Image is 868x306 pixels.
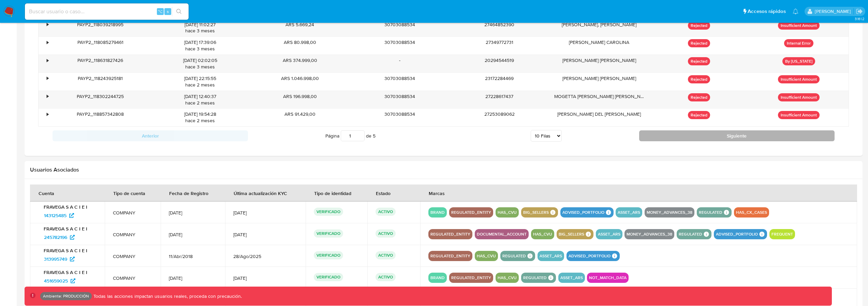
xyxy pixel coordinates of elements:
[815,8,853,15] p: kevin.palacios@mercadolibre.com
[167,8,169,15] span: s
[748,8,786,15] span: Accesos rápidos
[856,8,863,15] a: Salir
[43,295,89,297] p: Ambiente: PRODUCCIÓN
[172,7,186,16] button: search-icon
[855,16,865,21] span: 3.161.2
[30,166,857,173] h2: Usuarios Asociados
[92,293,242,300] p: Todas las acciones impactan usuarios reales, proceda con precaución.
[25,7,189,16] input: Buscar usuario o caso...
[793,9,798,14] a: Notificaciones
[158,8,163,15] span: ⌥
